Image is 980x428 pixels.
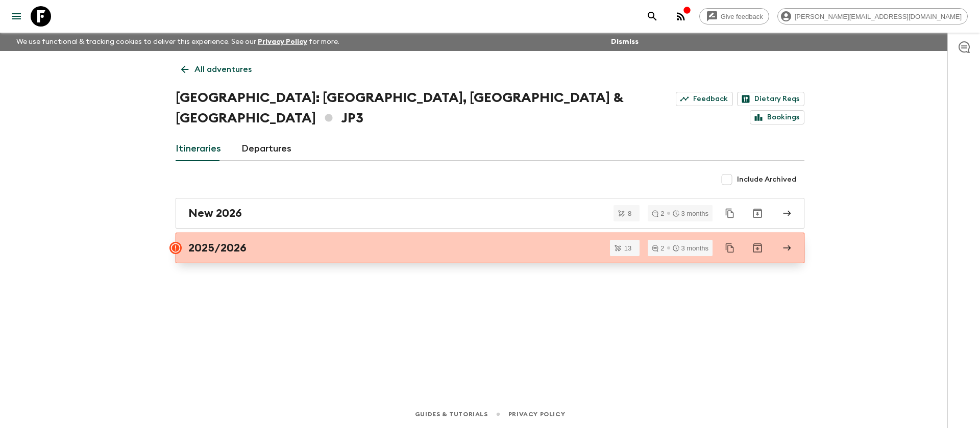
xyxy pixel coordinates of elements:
a: Guides & Tutorials [415,409,488,420]
a: Give feedback [699,8,769,24]
a: 2025/2026 [176,233,804,263]
button: search adventures [642,6,663,27]
span: 13 [618,245,638,251]
a: Dietary Reqs [737,92,804,106]
span: Include Archived [737,174,796,185]
h1: [GEOGRAPHIC_DATA]: [GEOGRAPHIC_DATA], [GEOGRAPHIC_DATA] & [GEOGRAPHIC_DATA] JP3 [176,88,655,129]
a: Privacy Policy [508,409,565,420]
span: Give feedback [715,13,769,20]
button: Duplicate [721,204,739,222]
a: All adventures [176,59,257,80]
div: 2 [652,245,664,251]
a: Bookings [750,110,804,124]
a: New 2026 [176,198,804,229]
div: 3 months [673,210,708,217]
button: Archive [747,203,768,223]
p: All adventures [194,63,252,75]
h2: New 2026 [188,207,242,220]
button: Dismiss [608,35,641,49]
a: Itineraries [176,137,221,161]
a: Feedback [676,92,733,106]
span: [PERSON_NAME][EMAIL_ADDRESS][DOMAIN_NAME] [789,13,967,20]
div: 2 [652,210,664,217]
div: 3 months [673,245,708,251]
button: menu [6,6,27,27]
a: Privacy Policy [258,38,307,45]
button: Archive [747,238,768,258]
span: 8 [622,210,638,217]
a: Departures [241,137,291,161]
p: We use functional & tracking cookies to deliver this experience. See our for more. [12,33,344,51]
button: Duplicate [721,239,739,257]
div: [PERSON_NAME][EMAIL_ADDRESS][DOMAIN_NAME] [777,8,968,24]
h2: 2025/2026 [188,241,247,255]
